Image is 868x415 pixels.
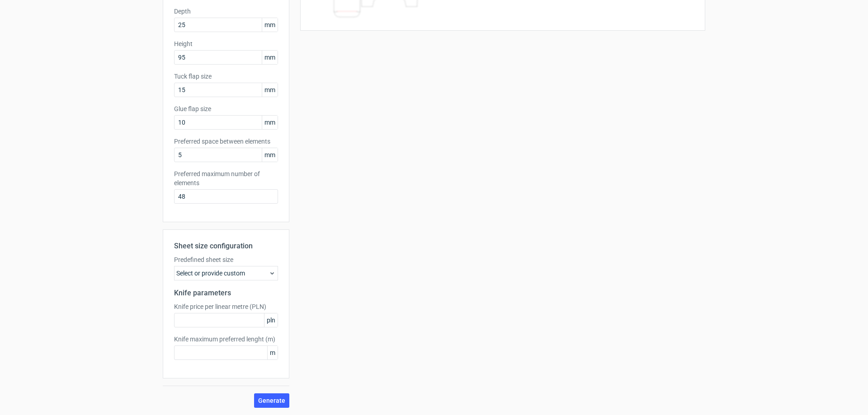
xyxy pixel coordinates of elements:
label: Preferred space between elements [174,137,278,146]
span: mm [262,51,278,64]
span: Generate [258,397,285,404]
h2: Knife parameters [174,288,278,298]
label: Knife price per linear metre (PLN) [174,302,278,311]
span: mm [262,83,278,97]
label: Predefined sheet size [174,255,278,264]
label: Preferred maximum number of elements [174,169,278,187]
h2: Sheet size configuration [174,241,278,252]
span: mm [262,116,278,129]
button: Generate [254,393,289,408]
span: mm [262,18,278,32]
span: mm [262,148,278,162]
label: Tuck flap size [174,72,278,81]
label: Glue flap size [174,104,278,113]
span: m [267,346,278,359]
label: Height [174,39,278,48]
div: Select or provide custom [174,266,278,280]
label: Knife maximum preferred lenght (m) [174,335,278,344]
span: pln [264,313,278,327]
label: Depth [174,7,278,16]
